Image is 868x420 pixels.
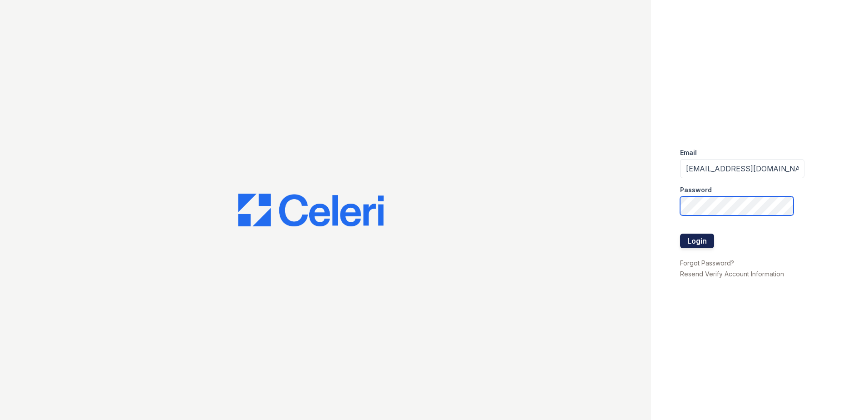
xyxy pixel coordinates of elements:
[680,259,734,267] a: Forgot Password?
[238,194,384,226] img: CE_Logo_Blue-a8612792a0a2168367f1c8372b55b34899dd931a85d93a1a3d3e32e68fde9ad4.png
[680,185,712,195] label: Password
[680,148,697,157] label: Email
[680,270,784,278] a: Resend Verify Account Information
[680,234,714,248] button: Login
